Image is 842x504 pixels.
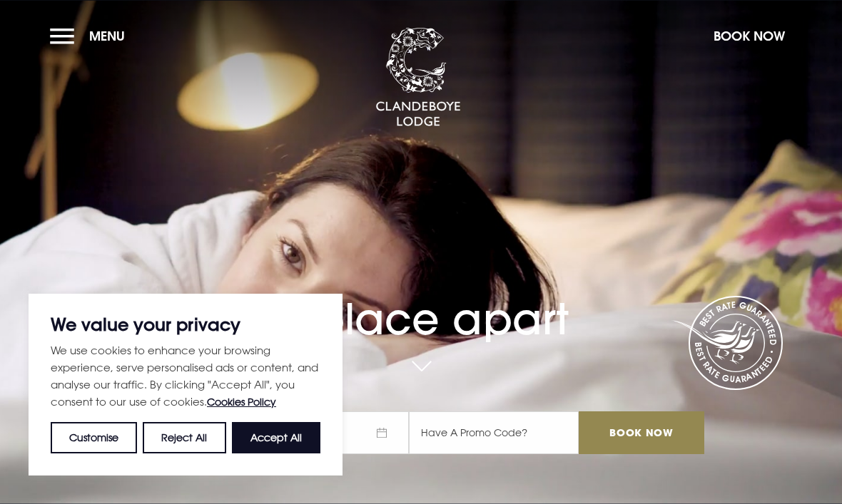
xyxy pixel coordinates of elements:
img: Clandeboye Lodge [375,28,461,128]
a: Cookies Policy [207,396,276,408]
span: Menu [89,28,125,44]
input: Have A Promo Code? [409,411,579,454]
button: Menu [50,21,132,51]
button: Customise [51,422,137,453]
button: Accept All [232,422,320,453]
p: We use cookies to enhance your browsing experience, serve personalised ads or content, and analys... [51,341,320,411]
h1: A place apart [138,263,704,344]
p: We value your privacy [51,316,320,333]
input: Book Now [579,411,704,454]
button: Reject All [143,422,225,453]
div: We value your privacy [29,294,343,475]
button: Book Now [706,21,792,51]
